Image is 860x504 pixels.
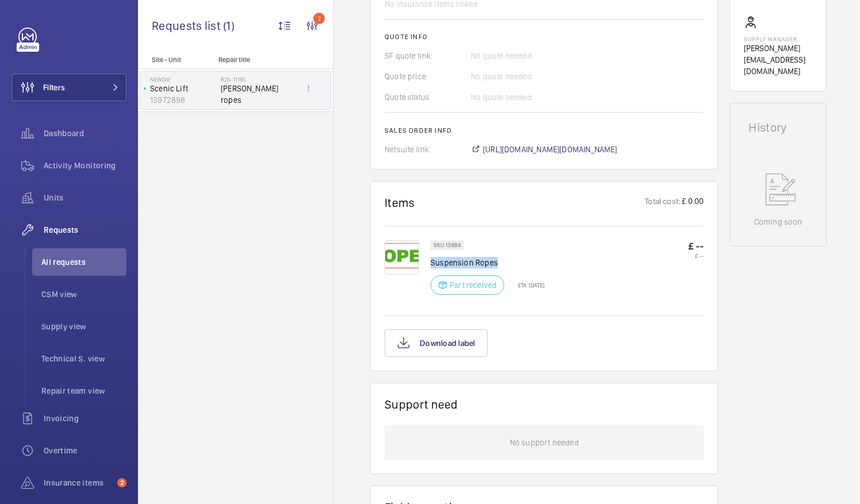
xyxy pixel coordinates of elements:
[44,128,126,139] span: Dashboard
[150,83,216,94] p: Scenic Lift
[431,257,544,268] p: Suspension Ropes
[385,195,415,210] h1: Items
[41,321,126,332] span: Supply view
[385,33,704,41] h2: Quote info
[44,224,126,236] span: Requests
[43,82,65,93] span: Filters
[385,397,458,411] h1: Support need
[44,477,113,488] span: Insurance items
[44,160,126,171] span: Activity Monitoring
[385,126,704,134] h2: Sales order info
[644,195,681,210] p: Total cost:
[754,216,803,228] p: Coming soon
[152,18,223,33] span: Requests list
[688,252,704,259] p: £ --
[44,192,126,203] span: Units
[385,329,487,357] button: Download label
[510,425,579,460] p: No support needed
[744,43,812,77] p: [PERSON_NAME][EMAIL_ADDRESS][DOMAIN_NAME]
[117,478,126,487] span: 2
[221,83,297,106] span: [PERSON_NAME] ropes
[41,288,126,300] span: CSM view
[221,76,297,83] h2: R25-11165
[150,76,216,83] p: NewDay
[744,36,812,43] p: Supply manager
[218,56,294,64] p: Repair title
[748,122,808,133] h1: History
[44,413,126,424] span: Invoicing
[44,445,126,456] span: Overtime
[385,240,419,275] img: R01FRrydbLBlqSOiE7yvwb88VTfg1azKOvryuwQfV9RCO4g6.png
[150,94,216,106] p: 13972898
[41,385,126,397] span: Repair team view
[41,256,126,268] span: All requests
[41,353,126,364] span: Technical S. view
[433,243,461,247] p: SKU 15684
[11,74,126,101] button: Filters
[138,56,214,64] p: Site - Unit
[681,195,704,210] p: £ 0.00
[450,279,497,291] p: Part received
[471,144,617,155] a: [URL][DOMAIN_NAME][DOMAIN_NAME]
[688,240,704,252] p: £ --
[483,144,617,155] span: [URL][DOMAIN_NAME][DOMAIN_NAME]
[511,282,544,288] p: ETA: [DATE]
